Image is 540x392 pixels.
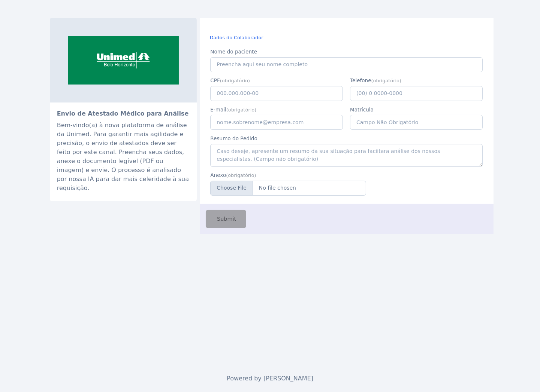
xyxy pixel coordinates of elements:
div: Bem-vindo(a) à nova plataforma de análise da Unimed. Para garantir mais agilidade e precisão, o e... [57,121,190,193]
small: (obrigatório) [226,172,256,178]
input: Preencha aqui seu nome completo [210,57,482,72]
input: nome.sobrenome@empresa.com [210,115,343,130]
label: Nome do paciente [210,48,482,55]
input: (00) 0 0000-0000 [350,86,483,101]
small: Dados do Colaborador [207,34,266,41]
small: (obrigatório) [220,78,250,83]
label: Anexo [210,171,366,179]
label: Resumo do Pedido [210,135,482,142]
label: Matrícula [350,106,483,113]
small: (obrigatório) [226,107,256,113]
label: Telefone [350,77,483,84]
small: (obrigatório) [371,78,401,83]
label: E-mail [210,106,343,113]
img: sistemaocemg.coop.br-unimed-bh-e-eleita-a-melhor-empresa-de-planos-de-saude-do-brasil-giro-2.png [50,18,197,102]
span: Powered by [PERSON_NAME] [227,375,313,382]
h2: Envio de Atestado Médico para Análise [57,110,190,118]
label: CPF [210,77,343,84]
input: 000.000.000-00 [210,86,343,101]
input: Campo Não Obrigatório [350,115,483,130]
input: Anexe-se aqui seu atestado (PDF ou Imagem) [210,181,366,196]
